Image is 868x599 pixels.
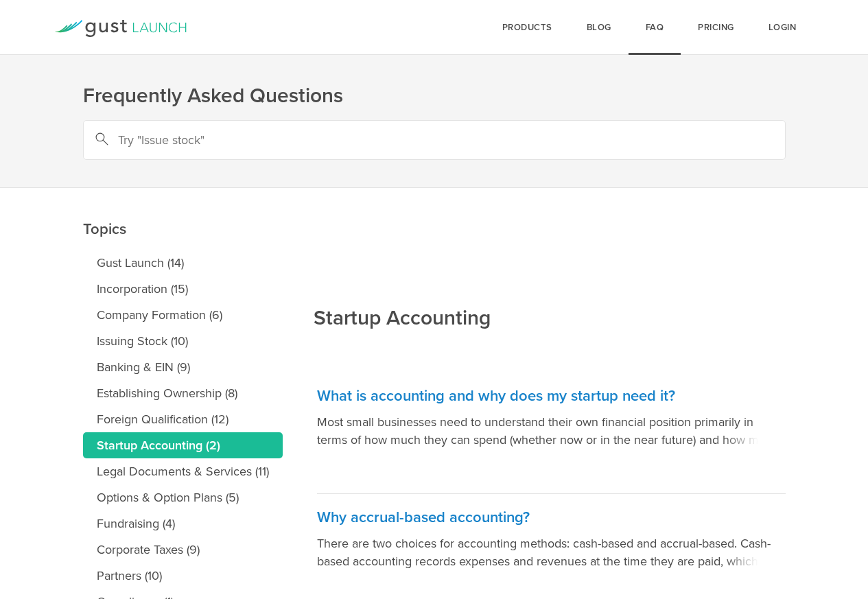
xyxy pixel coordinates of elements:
[83,82,786,110] h1: Frequently Asked Questions
[317,373,786,494] a: What is accounting and why does my startup need it? Most small businesses need to understand thei...
[83,537,283,563] a: Corporate Taxes (9)
[83,406,283,432] a: Foreign Qualification (12)
[83,302,283,328] a: Company Formation (6)
[83,380,283,406] a: Establishing Ownership (8)
[83,123,283,243] h2: Topics
[83,484,283,510] a: Options & Option Plans (5)
[83,458,283,484] a: Legal Documents & Services (11)
[83,354,283,380] a: Banking & EIN (9)
[83,563,283,589] a: Partners (10)
[83,276,283,302] a: Incorporation (15)
[317,535,786,570] p: There are two choices for accounting methods: cash-based and accrual-based. Cash-based accounting...
[83,510,283,537] a: Fundraising (4)
[314,212,491,357] h2: Startup Accounting
[317,508,786,528] h3: Why accrual-based accounting?
[83,432,283,458] a: Startup Accounting (2)
[83,120,786,160] input: Try "Issue stock"
[83,328,283,354] a: Issuing Stock (10)
[317,386,786,406] h3: What is accounting and why does my startup need it?
[317,413,786,449] p: Most small businesses need to understand their own financial position primarily in terms of how m...
[83,250,283,276] a: Gust Launch (14)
